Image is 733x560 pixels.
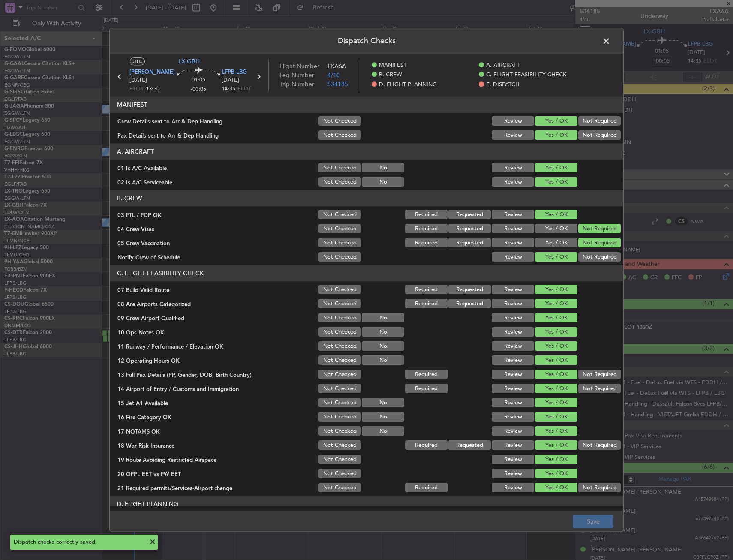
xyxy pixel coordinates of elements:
[535,427,577,436] button: Yes / OK
[535,163,577,173] button: Yes / OK
[535,328,577,337] button: Yes / OK
[578,384,621,394] button: Not Required
[535,299,577,309] button: Yes / OK
[535,370,577,379] button: Yes / OK
[578,441,621,450] button: Not Required
[535,313,577,323] button: Yes / OK
[578,483,621,493] button: Not Required
[535,210,577,220] button: Yes / OK
[535,253,577,262] button: Yes / OK
[535,131,577,140] button: Yes / OK
[535,342,577,351] button: Yes / OK
[535,441,577,450] button: Yes / OK
[535,356,577,365] button: Yes / OK
[578,370,621,379] button: Not Required
[535,398,577,408] button: Yes / OK
[535,455,577,464] button: Yes / OK
[578,117,621,126] button: Not Required
[535,224,577,234] button: Yes / OK
[535,178,577,187] button: Yes / OK
[535,238,577,248] button: Yes / OK
[535,483,577,493] button: Yes / OK
[578,224,621,234] button: Not Required
[535,117,577,126] button: Yes / OK
[535,384,577,394] button: Yes / OK
[578,253,621,262] button: Not Required
[535,285,577,295] button: Yes / OK
[110,28,623,54] header: Dispatch Checks
[14,538,145,547] div: Dispatch checks correctly saved.
[578,131,621,140] button: Not Required
[535,469,577,479] button: Yes / OK
[535,412,577,422] button: Yes / OK
[578,238,621,248] button: Not Required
